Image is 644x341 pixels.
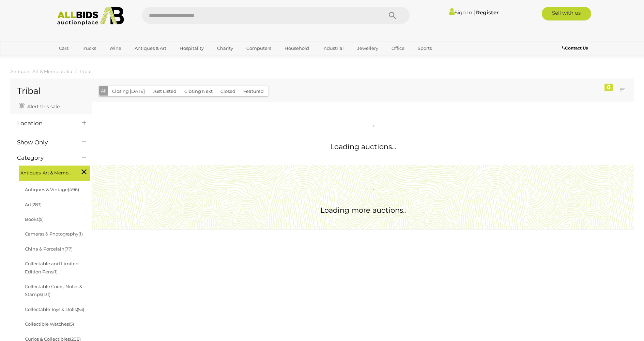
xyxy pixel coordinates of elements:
[216,86,240,97] button: Closed
[330,142,396,151] span: Loading auctions...
[77,43,101,54] a: Trucks
[239,86,268,97] button: Featured
[25,321,74,327] a: Collectible Watches(5)
[53,7,127,26] img: Allbids.com.au
[17,139,72,146] h4: Show Only
[130,43,171,54] a: Antiques & Art
[17,101,61,111] a: Alert this sale
[25,216,44,222] a: Books(5)
[320,206,406,214] span: Loading more auctions..
[25,261,79,274] a: Collectable and Limited Edition Pens(1)
[353,43,383,54] a: Jewellery
[31,202,42,207] span: (283)
[17,120,72,127] h4: Location
[375,7,410,24] button: Search
[387,43,409,54] a: Office
[473,9,475,16] span: |
[68,187,79,192] span: (496)
[180,86,217,97] button: Closing Next
[175,43,208,54] a: Hospitality
[476,9,499,16] a: Register
[42,292,50,297] span: (131)
[25,231,83,237] a: Cameras & Photography(1)
[25,246,73,252] a: China & Porcelain(77)
[69,321,74,327] span: (5)
[78,231,83,237] span: (1)
[25,307,84,312] a: Collectable Toys & Dolls(53)
[318,43,348,54] a: Industrial
[108,86,149,97] button: Closing [DATE]
[20,167,72,177] span: Antiques, Art & Memorabilia
[562,44,589,52] a: Contact Us
[17,86,85,96] h1: Tribal
[449,9,472,16] a: Sign In
[53,269,58,274] span: (1)
[39,216,44,222] span: (5)
[105,43,126,54] a: Wine
[280,43,313,54] a: Household
[26,103,60,110] span: Alert this sale
[99,86,108,96] button: All
[64,246,73,252] span: (77)
[25,202,42,207] a: Art(283)
[149,86,181,97] button: Just Listed
[542,7,591,20] a: Sell with us
[604,84,613,91] div: 0
[10,69,72,74] a: Antiques, Art & Memorabilia
[77,307,84,312] span: (53)
[562,45,588,51] b: Contact Us
[79,69,92,74] a: Tribal
[413,43,436,54] a: Sports
[55,43,73,54] a: Cars
[25,187,79,192] a: Antiques & Vintage(496)
[55,54,112,65] a: [GEOGRAPHIC_DATA]
[242,43,276,54] a: Computers
[213,43,237,54] a: Charity
[17,155,72,161] h4: Category
[25,284,82,297] a: Collectable Coins, Notes & Stamps(131)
